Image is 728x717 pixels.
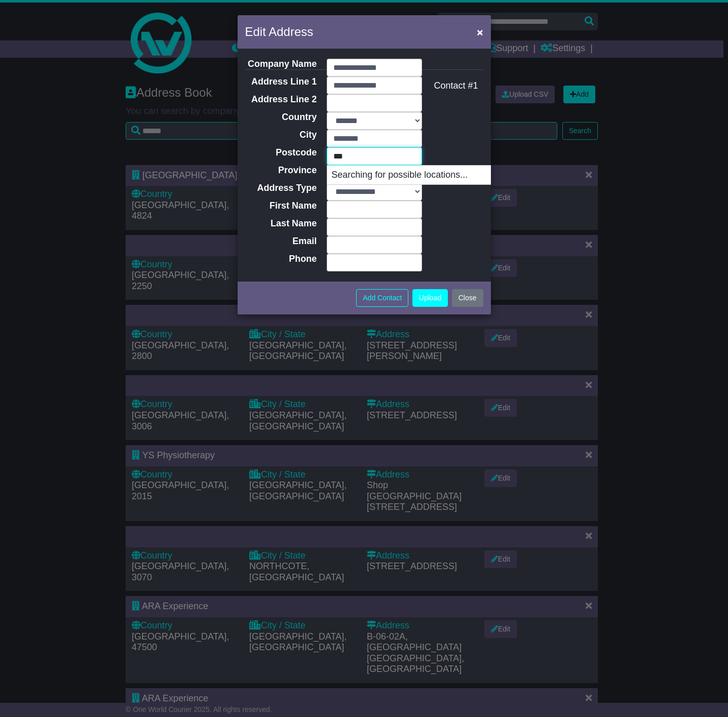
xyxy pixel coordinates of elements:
[238,59,322,70] label: Company Name
[238,130,322,141] label: City
[238,254,322,265] label: Phone
[238,236,322,247] label: Email
[245,23,314,41] h5: Edit Address
[452,289,483,307] button: Close
[238,147,322,158] label: Postcode
[238,76,322,88] label: Address Line 1
[356,289,408,307] button: Add Contact
[238,165,322,176] label: Province
[327,166,529,185] p: Searching for possible locations...
[238,201,322,212] label: First Name
[434,81,478,91] span: Contact #1
[238,94,322,105] label: Address Line 2
[238,183,322,194] label: Address Type
[472,22,488,43] button: Close
[477,26,483,38] span: ×
[238,112,322,123] label: Country
[238,218,322,229] label: Last Name
[412,289,448,307] button: Upload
